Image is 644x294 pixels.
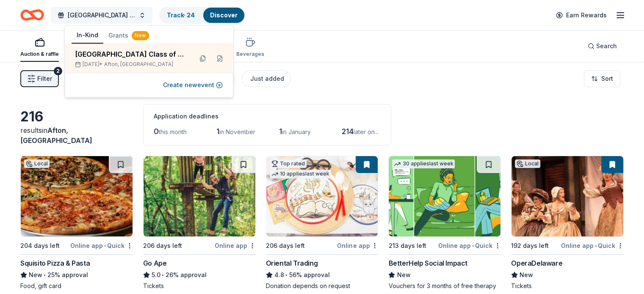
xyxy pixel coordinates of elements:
div: Go Ape [143,258,167,268]
img: Image for Go Ape [144,156,255,236]
span: Afton, [GEOGRAPHIC_DATA] [104,61,173,68]
div: Online app [337,240,378,251]
a: Image for BetterHelp Social Impact30 applieslast week213 days leftOnline app•QuickBetterHelp Soci... [388,156,501,290]
button: Sort [584,70,620,87]
div: results [20,125,133,146]
div: Online app Quick [561,240,624,251]
img: Image for BetterHelp Social Impact [389,156,500,236]
div: Application deadlines [154,111,381,121]
div: 204 days left [20,241,60,251]
div: 10 applies last week [270,170,331,179]
div: Just added [250,74,284,84]
img: Image for OperaDelaware [511,156,623,236]
div: OperaDelaware [511,258,562,268]
span: 1 [279,127,282,136]
a: Image for Squisito Pizza & PastaLocal204 days leftOnline app•QuickSquisito Pizza & PastaNew•25% a... [20,156,133,290]
button: In-Kind [72,27,103,44]
button: Grants [103,28,154,43]
div: Squisito Pizza & Pasta [20,258,90,268]
span: • [285,272,287,278]
span: • [44,272,46,278]
div: 192 days left [511,241,549,251]
span: New [520,270,533,280]
a: Image for Oriental TradingTop rated10 applieslast week206 days leftOnline appOriental Trading4.8•... [266,156,379,290]
button: Just added [242,70,291,87]
span: Search [596,41,617,51]
a: Home [20,5,44,25]
div: New [132,31,149,40]
button: [GEOGRAPHIC_DATA] Class of 2026 After Prom Committee [51,7,152,24]
span: in January [282,128,311,135]
span: 5.0 [152,270,160,280]
div: Donation depends on request [266,282,379,290]
span: 1 [216,127,219,136]
div: Local [515,159,540,168]
div: Beverages [236,51,264,58]
span: Afton, [GEOGRAPHIC_DATA] [20,126,92,145]
div: 206 days left [143,241,182,251]
button: Auction & raffle [20,34,59,62]
img: Image for Squisito Pizza & Pasta [21,156,133,236]
span: in [20,126,92,145]
div: Online app [215,240,256,251]
div: 25% approval [20,270,133,280]
div: Tickets [511,282,624,290]
span: Filter [37,74,52,84]
span: 4.8 [274,270,284,280]
span: this month [159,128,187,135]
div: 26% approval [143,270,256,280]
div: Oriental Trading [266,258,318,268]
span: Sort [601,74,613,84]
span: in November [219,128,255,135]
div: 56% approval [266,270,379,280]
div: [DATE] • [75,61,186,68]
button: Beverages [236,34,264,62]
span: • [104,242,106,249]
div: Tickets [143,282,256,290]
div: 213 days left [388,241,426,251]
img: Image for Oriental Trading [266,156,378,236]
div: 216 [20,108,133,125]
span: New [29,270,42,280]
span: • [595,242,597,249]
button: Create newevent [163,80,223,90]
a: Discover [210,11,238,19]
div: BetterHelp Social Impact [388,258,467,268]
span: • [162,272,164,278]
div: Online app Quick [70,240,133,251]
button: Track· 24Discover [159,7,245,24]
span: [GEOGRAPHIC_DATA] Class of 2026 After Prom Committee [68,10,135,20]
div: 2 [54,67,62,75]
div: Vouchers for 3 months of free therapy [388,282,501,290]
span: New [397,270,410,280]
div: Local [24,159,50,168]
button: Filter2 [20,70,59,87]
div: Online app Quick [438,240,501,251]
div: Food, gift card [20,282,133,290]
a: Track· 24 [167,11,195,19]
div: Top rated [270,159,307,168]
span: 0 [154,127,159,136]
div: [GEOGRAPHIC_DATA] Class of 2026 After Prom Committee [75,49,186,59]
button: Search [581,38,624,55]
div: Auction & raffle [20,51,59,58]
div: 206 days left [266,241,305,251]
a: Earn Rewards [551,8,612,23]
span: later on... [354,128,379,135]
div: 30 applies last week [392,159,455,168]
a: Image for OperaDelawareLocal192 days leftOnline app•QuickOperaDelawareNewTickets [511,156,624,290]
a: Image for Go Ape206 days leftOnline appGo Ape5.0•26% approvalTickets [143,156,256,290]
span: 214 [342,127,354,136]
span: • [472,242,474,249]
